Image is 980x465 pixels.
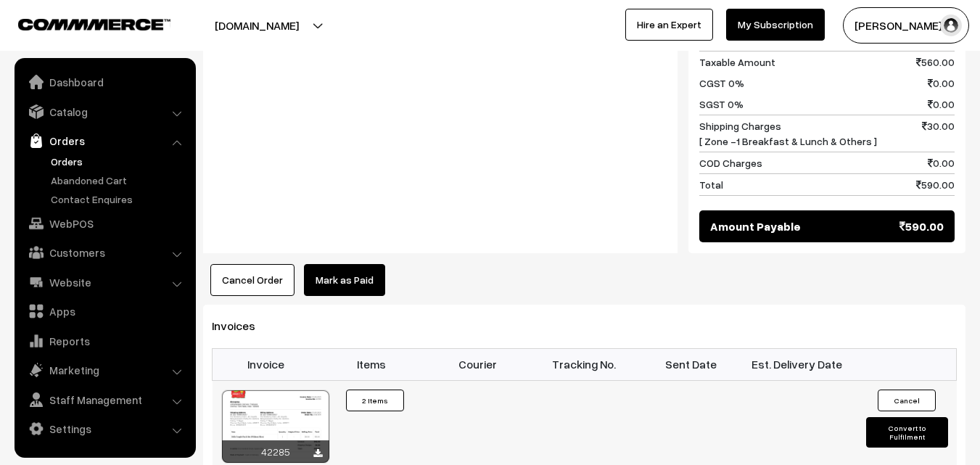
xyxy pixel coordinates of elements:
[726,9,825,41] a: My Subscription
[699,155,762,170] span: COD Charges
[18,69,191,95] a: Dashboard
[304,264,385,296] a: Mark as Paid
[843,7,969,44] button: [PERSON_NAME] s…
[222,440,329,463] div: 42285
[878,390,936,411] button: Cancel
[940,15,962,36] img: user
[18,269,191,295] a: Website
[18,298,191,324] a: Apps
[18,15,145,32] a: COMMMERCE
[899,218,944,235] span: 590.00
[18,128,191,154] a: Orders
[916,54,955,70] span: 560.00
[18,387,191,413] a: Staff Management
[18,210,191,236] a: WebPOS
[699,96,744,112] span: SGST 0%
[699,118,877,149] span: Shipping Charges [ Zone -1 Breakfast & Lunch & Others ]
[928,155,955,170] span: 0.00
[346,390,404,411] button: 2 Items
[638,348,744,380] th: Sent Date
[47,173,191,188] a: Abandoned Cart
[699,75,744,91] span: CGST 0%
[744,348,850,380] th: Est. Delivery Date
[318,348,425,380] th: Items
[531,348,638,380] th: Tracking No.
[916,177,955,192] span: 590.00
[699,54,775,70] span: Taxable Amount
[18,19,170,30] img: COMMMERCE
[425,348,532,380] th: Courier
[922,118,955,149] span: 30.00
[710,218,801,235] span: Amount Payable
[699,177,723,192] span: Total
[18,239,191,266] a: Customers
[213,348,319,380] th: Invoice
[47,192,191,207] a: Contact Enquires
[928,75,955,91] span: 0.00
[212,318,273,333] span: Invoices
[18,416,191,442] a: Settings
[18,99,191,125] a: Catalog
[47,154,191,169] a: Orders
[18,328,191,354] a: Reports
[625,9,713,41] a: Hire an Expert
[928,96,955,112] span: 0.00
[210,264,295,296] button: Cancel Order
[164,7,350,44] button: [DOMAIN_NAME]
[866,417,948,448] button: Convert to Fulfilment
[18,357,191,383] a: Marketing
